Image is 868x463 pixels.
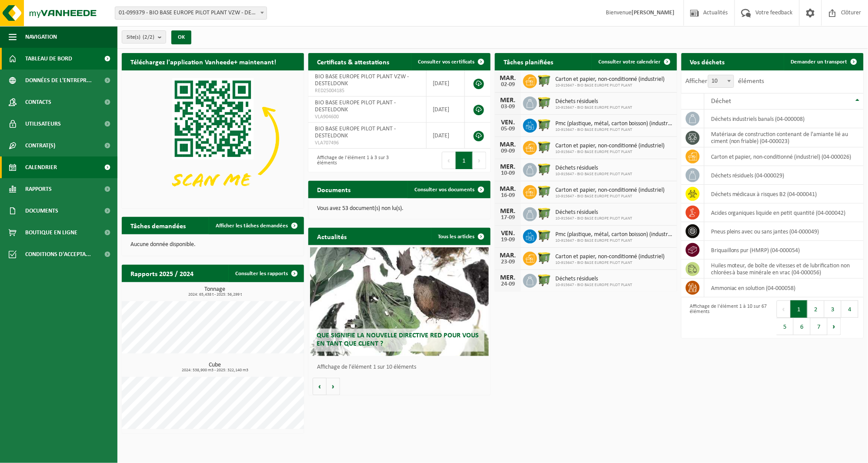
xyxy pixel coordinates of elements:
[499,230,517,237] div: VEN.
[25,48,72,70] span: Tableau de bord
[315,113,420,120] span: VLA904600
[708,75,734,88] span: 10
[171,30,191,44] button: OK
[228,265,303,282] a: Consulter les rapports
[499,104,517,110] div: 03-09
[841,300,858,318] button: 4
[704,147,864,166] td: carton et papier, non-conditionné (industriel) (04-000026)
[499,119,517,126] div: VEN.
[126,368,304,373] span: 2024: 538,900 m3 - 2025: 322,140 m3
[25,91,51,113] span: Contacts
[704,166,864,185] td: déchets résiduels (04-000029)
[555,283,632,288] span: 10-915647 - BIO BASE EUROPE PILOT PLANT
[122,217,194,234] h2: Tâches demandées
[555,127,673,133] span: 10-915647 - BIO BASE EUROPE PILOT PLANT
[25,26,57,48] span: Navigation
[811,318,828,335] button: 7
[427,123,465,149] td: [DATE]
[598,59,661,65] span: Consulter votre calendrier
[499,215,517,221] div: 17-09
[126,293,304,297] span: 2024: 65,438 t - 2025: 56,299 t
[794,318,811,335] button: 6
[537,140,552,154] img: WB-1100-HPE-GN-50
[681,53,734,70] h2: Vos déchets
[427,70,465,97] td: [DATE]
[122,70,304,207] img: Download de VHEPlus App
[704,241,864,260] td: briquaillons pur (HMRP) (04-000054)
[537,162,552,177] img: WB-1100-HPE-GN-50
[499,141,517,148] div: MAR.
[499,126,517,132] div: 05-09
[555,143,665,150] span: Carton et papier, non-conditionné (industriel)
[315,87,420,94] span: RED25004185
[495,53,562,70] h2: Tâches planifiées
[555,172,632,177] span: 10-915647 - BIO BASE EUROPE PILOT PLANT
[315,100,396,113] span: BIO BASE EUROPE PILOT PLANT - DESTELDONK
[499,170,517,177] div: 10-09
[317,206,482,212] p: Vous avez 53 document(s) non lu(s).
[126,286,304,297] h3: Tonnage
[537,73,552,88] img: WB-1100-HPE-GN-50
[115,7,267,20] span: 01-099379 - BIO BASE EUROPE PILOT PLANT VZW - DESTELDONK
[808,300,825,318] button: 2
[313,378,327,395] button: Vorige
[537,95,552,110] img: WB-1100-HPE-GN-50
[431,228,490,245] a: Tous les articles
[327,378,340,395] button: Volgende
[537,117,552,132] img: WB-1100-HPE-GN-50
[686,300,768,336] div: Affichage de l'élément 1 à 10 sur 67 éléments
[308,228,355,245] h2: Actualités
[704,185,864,203] td: déchets médicaux à risques B2 (04-000041)
[499,193,517,199] div: 16-09
[555,165,632,172] span: Déchets résiduels
[499,208,517,215] div: MER.
[704,260,864,279] td: huiles moteur, de boîte de vitesses et de lubrification non chlorées à base minérale en vrac (04-...
[25,243,91,265] span: Conditions d'accepta...
[127,31,154,44] span: Site(s)
[25,135,55,157] span: Contrat(s)
[317,332,479,347] span: Que signifie la nouvelle directive RED pour vous en tant que client ?
[631,10,675,16] strong: [PERSON_NAME]
[25,222,77,243] span: Boutique en ligne
[686,78,765,85] label: Afficher éléments
[555,253,665,260] span: Carton et papier, non-conditionné (industriel)
[555,187,665,194] span: Carton et papier, non-conditionné (industriel)
[442,152,456,169] button: Previous
[499,75,517,82] div: MAR.
[315,73,409,87] span: BIO BASE EUROPE PILOT PLANT VZW - DESTELDONK
[317,364,486,370] p: Affichage de l'élément 1 sur 10 éléments
[473,152,486,169] button: Next
[25,70,92,91] span: Données de l'entrepr...
[555,98,632,105] span: Déchets résiduels
[555,120,673,127] span: Pmc (plastique, métal, carton boisson) (industriel)
[310,247,489,356] a: Que signifie la nouvelle directive RED pour vous en tant que client ?
[308,181,359,198] h2: Documents
[25,113,61,135] span: Utilisateurs
[791,300,808,318] button: 1
[555,231,673,238] span: Pmc (plastique, métal, carton boisson) (industriel)
[704,279,864,297] td: Ammoniac en solution (04-000058)
[122,53,285,70] h2: Téléchargez l'application Vanheede+ maintenant!
[499,163,517,170] div: MER.
[25,157,57,178] span: Calendrier
[499,259,517,265] div: 23-09
[427,97,465,123] td: [DATE]
[537,273,552,287] img: WB-1100-HPE-GN-50
[25,178,52,200] span: Rapports
[130,242,295,248] p: Aucune donnée disponible.
[711,98,731,105] span: Déchet
[456,152,473,169] button: 1
[704,110,864,128] td: déchets industriels banals (04-000008)
[499,252,517,259] div: MAR.
[555,83,665,88] span: 10-915647 - BIO BASE EUROPE PILOT PLANT
[499,148,517,154] div: 09-09
[499,186,517,193] div: MAR.
[555,216,632,221] span: 10-915647 - BIO BASE EUROPE PILOT PLANT
[308,53,398,70] h2: Certificats & attestations
[704,222,864,241] td: pneus pleins avec ou sans jantes (04-000049)
[313,151,395,170] div: Affichage de l'élément 1 à 3 sur 3 éléments
[25,200,58,222] span: Documents
[555,105,632,110] span: 10-915647 - BIO BASE EUROPE PILOT PLANT
[209,217,303,234] a: Afficher les tâches demandées
[537,250,552,265] img: WB-1100-HPE-GN-50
